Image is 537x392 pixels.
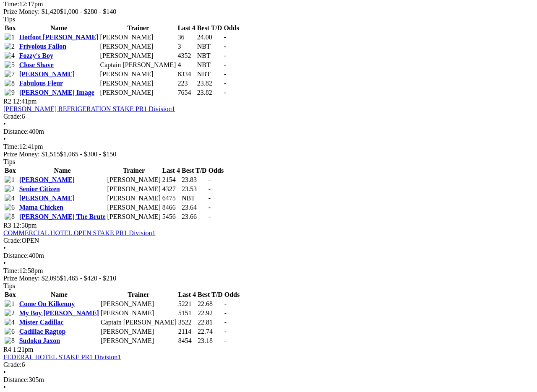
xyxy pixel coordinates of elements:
td: 6475 [162,194,180,202]
td: 5151 [178,309,196,317]
span: $1,465 - $420 - $210 [60,275,117,282]
span: Grade: [3,237,22,244]
td: 4327 [162,185,180,193]
td: [PERSON_NAME] [100,327,177,336]
td: [PERSON_NAME] [100,309,177,317]
span: - [224,52,226,59]
td: 23.66 [181,213,207,221]
td: 7654 [177,88,196,97]
img: 4 [5,319,15,326]
span: • [3,244,6,252]
div: 400m [3,252,534,260]
td: [PERSON_NAME] [100,33,177,42]
span: - [224,89,226,96]
span: Box [5,167,16,174]
th: Odds [224,291,240,299]
td: 8334 [177,70,196,78]
span: - [224,80,226,87]
a: [PERSON_NAME] Image [19,89,94,96]
td: 4352 [177,52,196,60]
div: 12:58pm [3,267,534,275]
span: • [3,369,6,376]
td: 23.53 [181,185,207,193]
div: Prize Money: $1,420 [3,8,534,16]
span: - [224,328,227,335]
span: Time: [3,267,19,274]
span: R4 [3,346,11,353]
td: 5221 [178,300,196,308]
img: 2 [5,43,15,50]
span: Tips [3,158,15,165]
td: 23.64 [181,203,207,212]
div: 400m [3,128,534,135]
span: - [209,213,211,220]
a: Senior Citizen [19,185,60,192]
th: Last 4 [178,291,196,299]
span: Box [5,291,16,298]
td: NBT [197,42,223,51]
span: Tips [3,16,15,23]
a: COMMERCIAL HOTEL OPEN STAKE PR1 Division1 [3,229,155,236]
a: [PERSON_NAME] REFRIGERATION STAKE PR1 Division1 [3,105,175,112]
img: 5 [5,61,15,69]
a: Close Shave [19,61,54,68]
td: 36 [177,33,196,42]
a: Cadillac Ragtop [19,328,66,335]
th: Last 4 [177,24,196,32]
span: - [224,61,226,68]
th: Name [19,166,106,175]
td: 22.68 [197,300,223,308]
a: [PERSON_NAME] The Brute [19,213,106,220]
span: - [209,185,211,192]
td: 23.83 [181,176,207,184]
span: • [3,384,6,391]
span: Tips [3,282,15,289]
div: 305m [3,376,534,384]
td: [PERSON_NAME] [100,52,177,60]
span: - [224,70,226,78]
td: NBT [197,61,223,69]
td: 5456 [162,213,180,221]
span: - [224,43,226,50]
span: $1,065 - $300 - $150 [60,151,117,158]
span: - [209,176,211,183]
td: 4 [177,61,196,69]
a: Frivolous Fallon [19,43,66,50]
th: Last 4 [162,166,180,175]
span: Box [5,24,16,31]
td: 22.74 [197,327,223,336]
td: [PERSON_NAME] [107,185,161,193]
span: Distance: [3,128,29,135]
img: 6 [5,204,15,211]
span: R3 [3,222,11,229]
a: Hotfoot [PERSON_NAME] [19,34,99,41]
td: [PERSON_NAME] [100,88,177,97]
td: 24.00 [197,33,223,42]
td: [PERSON_NAME] [100,42,177,51]
a: My Boy [PERSON_NAME] [19,309,99,317]
img: 2 [5,185,15,193]
td: [PERSON_NAME] [100,70,177,78]
td: 22.92 [197,309,223,317]
td: 3 [177,42,196,51]
img: 1 [5,300,15,308]
td: 23.82 [197,79,223,88]
span: - [209,204,211,211]
td: Captain [PERSON_NAME] [100,61,177,69]
th: Trainer [107,166,161,175]
a: Mister Cadillac [19,319,64,326]
span: $1,000 - $280 - $140 [60,8,117,15]
th: Best T/D [181,166,207,175]
th: Odds [223,24,239,32]
span: • [3,135,6,143]
img: 8 [5,337,15,345]
img: 4 [5,195,15,202]
span: - [224,309,227,317]
a: [PERSON_NAME] [19,195,75,202]
th: Name [19,291,99,299]
td: [PERSON_NAME] [100,300,177,308]
td: Captain [PERSON_NAME] [100,318,177,327]
span: Distance: [3,376,29,383]
div: Prize Money: $1,515 [3,151,534,158]
span: Time: [3,143,19,150]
